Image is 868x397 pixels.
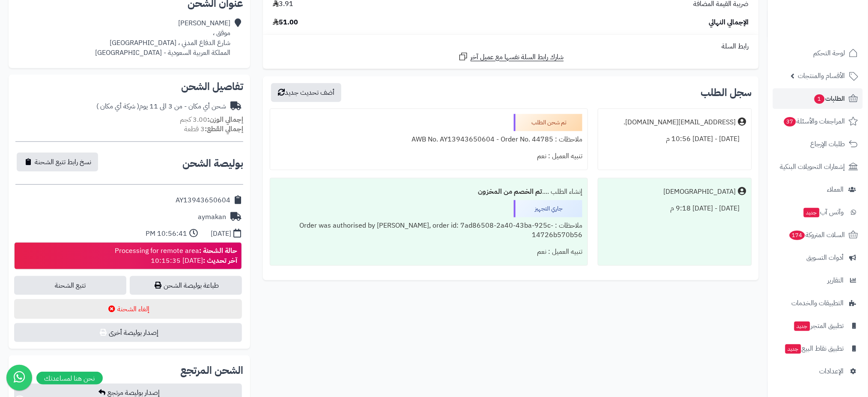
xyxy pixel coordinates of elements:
span: أدوات التسويق [807,252,844,264]
b: تم الخصم من المخزون [478,186,542,197]
span: المراجعات والأسئلة [783,115,845,127]
span: 174 [790,231,805,240]
div: شحن أي مكان - من 3 الى 11 يوم [96,102,226,111]
span: تطبيق المتجر [793,320,844,332]
div: 10:56:41 PM [146,229,187,239]
span: الطلبات [814,93,845,105]
a: تتبع الشحنة [14,276,126,295]
a: لوحة التحكم [773,43,863,63]
span: جديد [804,208,820,217]
span: جديد [785,344,801,354]
span: السلات المتروكة [789,229,845,241]
div: ملاحظات : Order was authorised by [PERSON_NAME], order id: 7ad86508-2a40-43ba-925c-14726b570b56 [275,217,582,244]
span: لوحة التحكم [814,47,845,59]
a: تطبيق نقاط البيعجديد [773,338,863,359]
span: العملاء [827,183,844,195]
div: [DATE] - [DATE] 10:56 م [603,131,746,147]
div: تنبيه العميل : نعم [275,148,582,165]
button: إصدار بوليصة أخرى [14,323,242,342]
a: طلبات الإرجاع [773,134,863,154]
div: ملاحظات : AWB No. AY13943650604 - Order No. 44785 [275,131,582,148]
span: التطبيقات والخدمات [792,297,844,309]
span: 1 [814,94,825,104]
a: التقارير [773,270,863,291]
h2: الشحن المرتجع [180,366,243,376]
span: إشعارات التحويلات البنكية [780,161,845,173]
h2: تفاصيل الشحن [15,81,243,92]
a: شارك رابط السلة نفسها مع عميل آخر [458,51,564,62]
div: [DATE] [211,229,231,239]
span: التقارير [828,274,844,286]
a: الطلبات1 [773,88,863,109]
span: جديد [794,322,810,331]
div: [DATE] - [DATE] 9:18 م [603,200,746,217]
a: الإعدادات [773,361,863,382]
button: إلغاء الشحنة [14,299,242,319]
div: aymakan [198,212,226,222]
div: رابط السلة [266,42,755,51]
a: تطبيق المتجرجديد [773,316,863,336]
span: الأقسام والمنتجات [798,70,845,82]
a: التطبيقات والخدمات [773,293,863,313]
div: تنبيه العميل : نعم [275,244,582,260]
a: السلات المتروكة174 [773,225,863,245]
div: Processing for remote area [DATE] 10:15:35 [115,246,237,266]
div: تم شحن الطلب [514,114,582,131]
div: [PERSON_NAME] موقق ، شارع الدفاع المدني ، [GEOGRAPHIC_DATA] المملكة العربية السعودية - [GEOGRAPHI... [95,18,230,57]
strong: إجمالي الوزن: [207,114,243,125]
div: [EMAIL_ADDRESS][DOMAIN_NAME]. [624,117,736,127]
span: 37 [784,117,796,126]
div: إنشاء الطلب .... [275,183,582,200]
strong: إجمالي القطع: [205,124,243,134]
button: أضف تحديث جديد [271,83,341,102]
strong: آخر تحديث : [203,256,237,266]
span: الإجمالي النهائي [709,18,749,27]
span: طلبات الإرجاع [811,138,845,150]
span: 51.00 [273,18,298,27]
div: [DEMOGRAPHIC_DATA] [664,187,736,197]
a: طباعة بوليصة الشحن [130,276,242,295]
span: شارك رابط السلة نفسها مع عميل آخر [471,52,564,62]
span: ( شركة أي مكان ) [96,101,139,111]
span: الإعدادات [820,365,844,377]
small: 3.00 كجم [180,114,243,125]
div: جاري التجهيز [514,200,582,217]
small: 3 قطعة [184,124,243,134]
a: العملاء [773,179,863,200]
a: إشعارات التحويلات البنكية [773,156,863,177]
h2: بوليصة الشحن [182,158,243,168]
span: نسخ رابط تتبع الشحنة [35,157,91,167]
a: المراجعات والأسئلة37 [773,111,863,132]
button: نسخ رابط تتبع الشحنة [17,153,98,171]
span: وآتس آب [803,206,844,218]
a: أدوات التسويق [773,247,863,268]
span: تطبيق نقاط البيع [784,343,844,355]
h3: سجل الطلب [701,87,752,98]
strong: حالة الشحنة : [199,246,237,256]
div: AY13943650604 [176,195,230,205]
a: وآتس آبجديد [773,202,863,223]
